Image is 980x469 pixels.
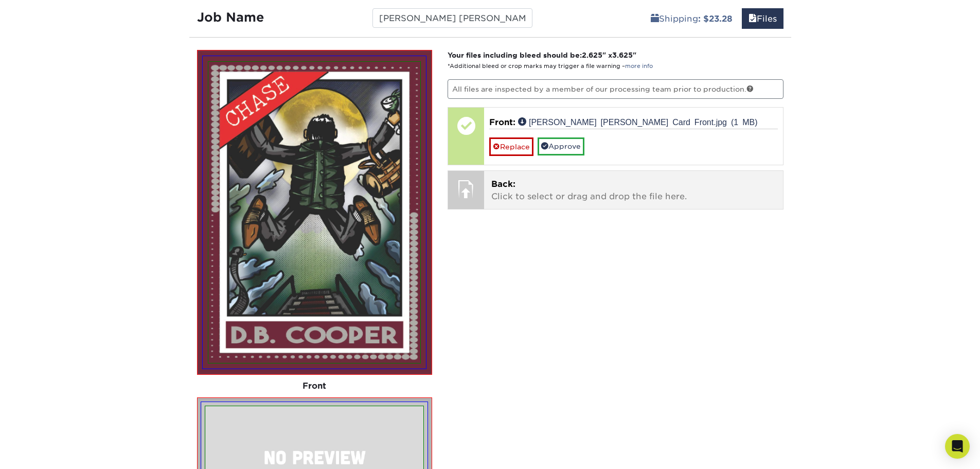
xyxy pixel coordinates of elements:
[698,14,733,24] b: : $23.28
[3,438,87,465] iframe: Google Customer Reviews
[448,63,653,70] small: *Additional bleed or crop marks may trigger a file warning –
[945,434,970,459] div: Open Intercom Messenger
[644,8,739,29] a: Shipping: $23.28
[491,178,776,203] p: Click to select or drag and drop the file here.
[582,51,602,59] span: 2.625
[448,79,783,99] p: All files are inspected by a member of our processing team prior to production.
[538,137,584,155] a: Approve
[612,51,633,59] span: 3.625
[489,137,533,155] a: Replace
[742,8,783,29] a: Files
[197,10,264,25] strong: Job Name
[491,179,515,189] span: Back:
[749,14,757,24] span: files
[197,375,433,397] div: Front
[625,63,653,70] a: more info
[518,117,758,126] a: [PERSON_NAME] [PERSON_NAME] Card Front.jpg (1 MB)
[448,51,636,59] strong: Your files including bleed should be: " x "
[489,117,515,127] span: Front:
[651,14,659,24] span: shipping
[372,8,532,28] input: Enter a job name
